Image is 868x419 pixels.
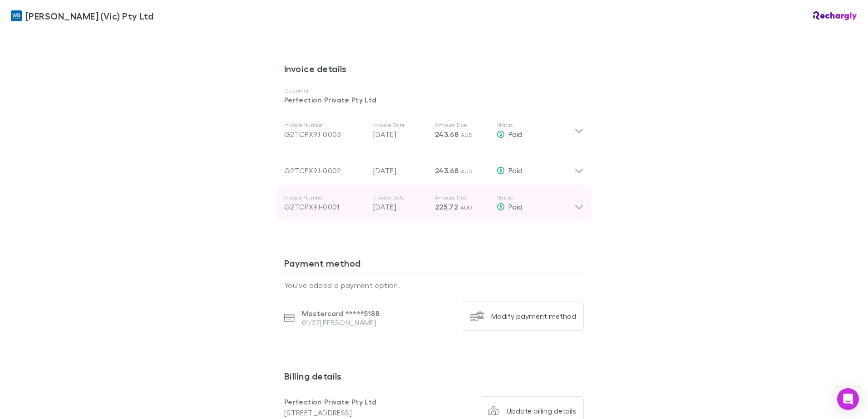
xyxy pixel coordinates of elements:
div: Open Intercom Messenger [837,388,859,410]
img: William Buck (Vic) Pty Ltd's Logo [11,10,22,21]
h3: Invoice details [284,63,584,78]
p: Status [497,194,574,201]
div: Modify payment method [491,312,576,321]
span: 243.68 [435,130,459,139]
span: 225.72 [435,202,458,211]
div: Invoice NumberG2TCPX9J-0001Invoice Date[DATE]Amount Due225.72 AUDStatusPaid [277,185,591,221]
img: Rechargly Logo [813,11,857,20]
p: [DATE] [373,165,428,176]
div: G2TCPX9J-0002 [284,165,366,176]
p: Invoice Date [373,194,428,201]
p: Invoice Date [373,122,428,129]
p: [DATE] [373,129,428,140]
p: [STREET_ADDRESS] [284,407,434,418]
p: Amount Due [435,122,489,129]
span: [PERSON_NAME] (Vic) Pty Ltd [25,9,153,23]
span: AUD [460,204,473,211]
span: Paid [508,130,523,138]
p: Status [497,122,574,129]
h3: Billing details [284,370,584,385]
div: Invoice NumberG2TCPX9J-0003Invoice Date[DATE]Amount Due243.68 AUDStatusPaid [277,112,591,149]
p: Perfection Private Pty Ltd [284,396,434,407]
span: 243.68 [435,166,459,175]
h3: Payment method [284,258,584,272]
p: Amount Due [435,194,489,201]
span: AUD [461,132,473,138]
div: Update billing details [507,406,576,415]
p: Customer [284,87,584,94]
p: [DATE] [373,201,428,212]
div: G2TCPX9J-0003 [284,129,366,140]
span: AUD [461,168,473,175]
img: Modify payment method's Logo [469,309,484,323]
p: Invoice Number [284,122,366,129]
div: G2TCPX9J-0001 [284,201,366,212]
p: Invoice Number [284,194,366,201]
p: 01/27 [PERSON_NAME] [302,318,380,327]
span: Paid [508,166,523,175]
button: Modify payment method [462,302,584,331]
p: Perfection Private Pty Ltd [284,94,584,105]
span: Paid [508,202,523,211]
div: G2TCPX9J-0002[DATE]243.68 AUDPaid [277,149,591,185]
p: You’ve added a payment option. [284,280,584,291]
